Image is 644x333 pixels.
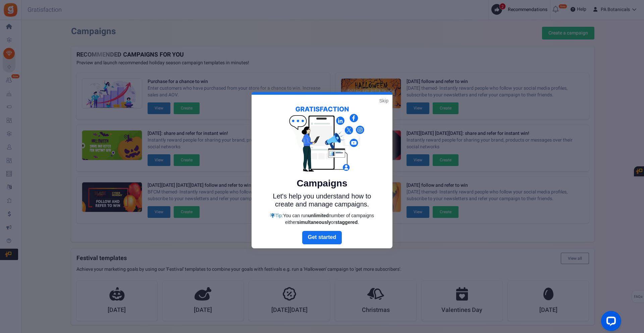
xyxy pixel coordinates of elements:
strong: unlimited [308,213,329,218]
p: Let's help you understand how to create and manage campaigns. [267,192,377,208]
a: Skip [379,97,388,104]
div: Tip: [267,212,377,226]
h5: Campaigns [267,178,377,189]
a: Next [302,231,342,244]
strong: simultaneously [297,220,331,225]
span: You can run number of campaigns either or . [283,213,374,225]
strong: staggered [335,220,358,225]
